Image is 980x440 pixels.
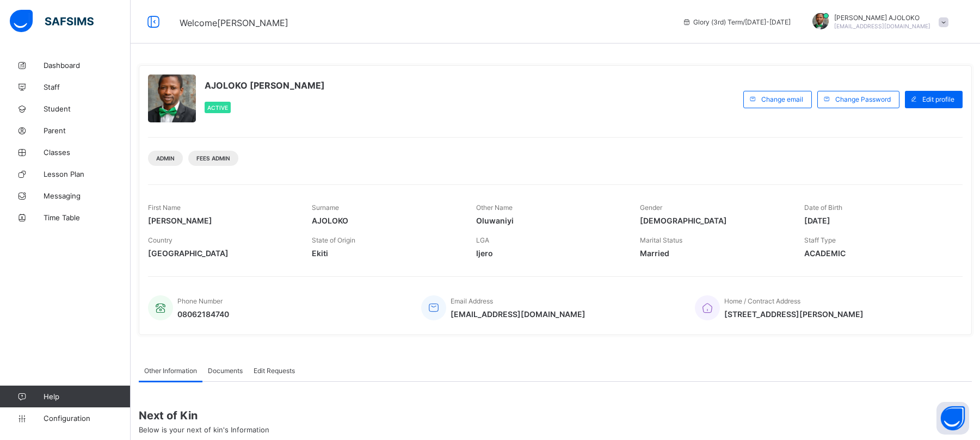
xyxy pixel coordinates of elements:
span: Ekiti [312,249,459,258]
span: Admin [156,155,175,162]
span: [EMAIL_ADDRESS][DOMAIN_NAME] [834,23,930,29]
span: Gender [640,203,662,212]
span: Phone Number [177,297,223,305]
span: LGA [476,236,489,244]
span: Edit Requests [254,367,295,375]
span: Messaging [44,191,131,200]
span: Email Address [451,297,493,305]
span: Parent [44,126,131,135]
span: Oluwaniyi [476,216,624,225]
span: 08062184740 [177,309,229,319]
span: ACADEMIC [804,249,952,258]
span: [PERSON_NAME] AJOLOKO [834,14,930,22]
span: Classes [44,148,131,157]
span: First Name [148,203,181,212]
span: Other Information [144,367,197,375]
span: Change Password [835,95,891,103]
span: Fees Admin [196,155,230,162]
span: Configuration [44,414,130,423]
span: Surname [312,203,339,212]
span: Married [640,249,787,258]
div: DavidAJOLOKO [802,13,954,31]
span: Welcome [PERSON_NAME] [180,17,288,28]
span: Dashboard [44,61,131,70]
span: [PERSON_NAME] [148,216,295,225]
span: Help [44,392,130,401]
span: [DEMOGRAPHIC_DATA] [640,216,787,225]
span: Active [207,104,228,111]
span: Home / Contract Address [724,297,800,305]
span: Change email [761,95,803,103]
span: Time Table [44,213,131,222]
button: Open asap [936,402,969,435]
span: Ijero [476,249,624,258]
span: Documents [208,367,243,375]
span: AJOLOKO [PERSON_NAME] [205,80,325,91]
span: Edit profile [922,95,954,103]
span: State of Origin [312,236,355,244]
span: [EMAIL_ADDRESS][DOMAIN_NAME] [451,309,585,319]
span: Below is your next of kin's Information [139,425,269,434]
span: Staff [44,83,131,91]
span: Next of Kin [139,409,972,422]
span: Marital Status [640,236,682,244]
span: session/term information [682,18,791,26]
img: safsims [10,10,94,33]
span: AJOLOKO [312,216,459,225]
span: Student [44,104,131,113]
span: [GEOGRAPHIC_DATA] [148,249,295,258]
span: [DATE] [804,216,952,225]
span: Other Name [476,203,513,212]
span: [STREET_ADDRESS][PERSON_NAME] [724,309,864,319]
span: Country [148,236,172,244]
span: Date of Birth [804,203,842,212]
span: Staff Type [804,236,836,244]
span: Lesson Plan [44,170,131,178]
